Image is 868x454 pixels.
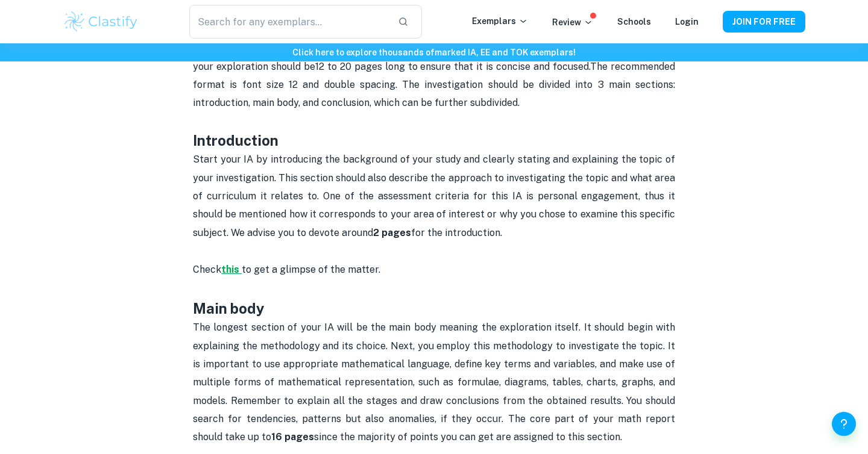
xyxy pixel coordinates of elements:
[315,61,590,72] span: 12 to 20 pages long to ensure that it is concise and focused.
[832,412,856,436] button: Help and Feedback
[189,5,388,39] input: Search for any exemplars...
[373,227,411,238] strong: 2 pages
[193,264,221,275] span: Check
[472,14,528,28] p: Exemplars
[242,264,380,275] span: to get a glimpse of the matter.
[193,154,678,238] span: Start your IA by introducing the background of your study and clearly stating and explaining the ...
[552,16,593,29] p: Review
[675,17,699,26] a: Login
[193,132,278,149] strong: Introduction
[723,11,805,33] button: JOIN FOR FREE
[193,61,678,109] span: The recommended format is font size 12 and double spacing. The investigation should be divided in...
[271,431,314,443] strong: 16 pages
[221,264,239,275] strong: this
[193,322,678,443] span: The longest section of your IA will be the main body meaning the exploration itself. It should be...
[63,10,139,34] img: Clastify logo
[617,17,651,26] a: Schools
[193,42,678,72] span: based on the thousands of reviewed IAs we suggest that your exploration should be
[2,46,866,59] h6: Click here to explore thousands of marked IA, EE and TOK exemplars !
[193,300,265,317] strong: Main body
[221,264,242,275] a: this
